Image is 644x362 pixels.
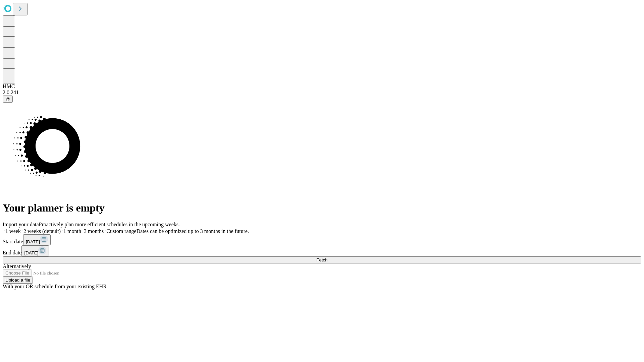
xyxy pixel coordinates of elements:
[5,97,10,102] span: @
[3,89,641,96] div: 2.0.241
[3,256,641,263] button: Fetch
[3,96,13,103] button: @
[137,228,249,234] span: Dates can be optimized up to 3 months in the future.
[3,284,107,289] span: With your OR schedule from your existing EHR
[3,222,39,227] span: Import your data
[3,234,641,245] div: Start date
[84,228,104,234] span: 3 months
[39,222,180,227] span: Proactively plan more efficient schedules in the upcoming weeks.
[316,257,327,262] span: Fetch
[3,202,641,214] h1: Your planner is empty
[3,83,641,89] div: HMC
[5,228,21,234] span: 1 week
[106,228,136,234] span: Custom range
[21,245,49,256] button: [DATE]
[3,277,33,284] button: Upload a file
[26,239,40,244] span: [DATE]
[3,263,31,269] span: Alternatively
[23,234,51,245] button: [DATE]
[3,245,641,256] div: End date
[23,228,61,234] span: 2 weeks (default)
[24,250,38,255] span: [DATE]
[63,228,81,234] span: 1 month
